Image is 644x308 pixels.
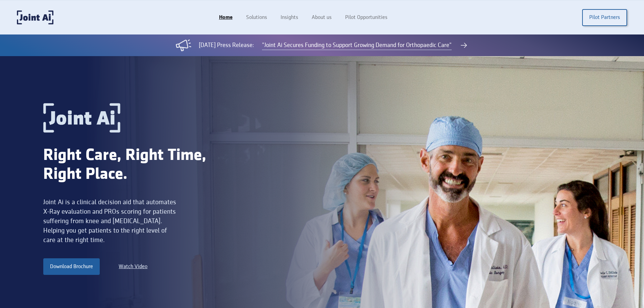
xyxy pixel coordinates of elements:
[338,11,394,24] a: Pilot Opportunities
[119,263,147,271] a: Watch Video
[274,11,305,24] a: Insights
[262,41,452,50] a: "Joint Ai Secures Funding to Support Growing Demand for Orthopaedic Care"
[305,11,338,24] a: About us
[43,197,178,245] div: Joint Ai is a clinical decision aid that automates X-Ray evaluation and PROs scoring for patients...
[17,10,53,24] a: home
[582,9,627,26] a: Pilot Partners
[199,41,254,50] div: [DATE] Press Release:
[239,11,274,24] a: Solutions
[43,258,100,275] a: Download Brochure
[43,146,236,184] div: Right Care, Right Time, Right Place.
[212,11,239,24] a: Home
